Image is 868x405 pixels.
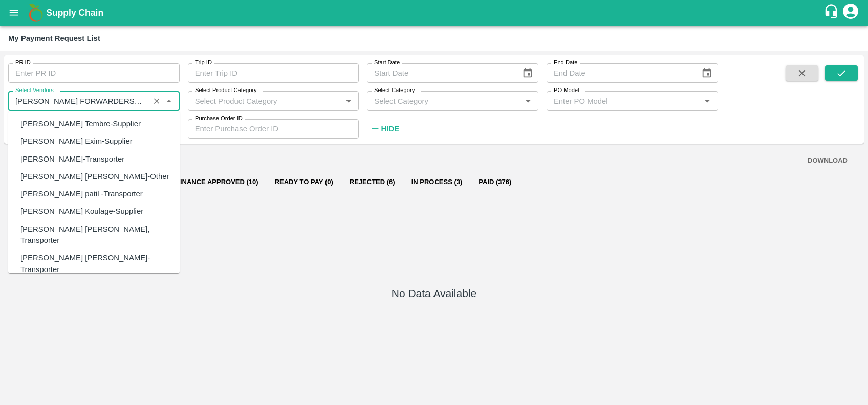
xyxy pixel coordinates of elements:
[381,125,399,133] strong: Hide
[8,32,100,45] div: My Payment Request List
[403,170,471,194] button: In Process (3)
[522,94,535,107] button: Open
[267,170,341,194] button: Ready To Pay (0)
[20,171,169,182] div: [PERSON_NAME] [PERSON_NAME]-Other
[168,170,267,194] button: Finance Approved (10)
[188,119,359,139] input: Enter Purchase Order ID
[554,86,579,95] label: PO Model
[341,170,403,194] button: Rejected (6)
[20,223,171,246] div: [PERSON_NAME] [PERSON_NAME], Transporter
[195,59,212,67] label: Trip ID
[26,3,46,23] img: logo
[550,94,698,107] input: Enter PO Model
[46,8,103,18] b: Supply Chain
[195,86,257,95] label: Select Product Category
[470,170,519,194] button: Paid (376)
[8,63,180,83] input: Enter PR ID
[46,6,823,20] a: Supply Chain
[392,286,476,301] h5: No Data Available
[367,63,513,83] input: Start Date
[701,94,714,107] button: Open
[15,59,31,67] label: PR ID
[20,206,143,217] div: [PERSON_NAME] Koulage-Supplier
[150,94,164,108] button: Clear
[367,120,402,138] button: Hide
[20,136,133,147] div: [PERSON_NAME] Exim-Supplier
[841,2,860,24] div: account of current user
[342,94,355,107] button: Open
[20,252,171,275] div: [PERSON_NAME] [PERSON_NAME]-Transporter
[162,94,176,107] button: Close
[518,63,537,83] button: Choose date
[195,115,243,123] label: Purchase Order ID
[20,118,141,129] div: [PERSON_NAME] Tembre-Supplier
[191,94,339,107] input: Select Product Category
[15,86,54,95] label: Select Vendors
[20,188,143,199] div: [PERSON_NAME] patil -Transporter
[11,94,146,107] input: Select Vendor
[188,63,359,83] input: Enter Trip ID
[804,152,852,170] button: DOWNLOAD
[547,63,693,83] input: End Date
[370,94,518,107] input: Select Category
[374,86,415,95] label: Select Category
[554,59,577,67] label: End Date
[374,59,400,67] label: Start Date
[697,63,717,83] button: Choose date
[20,153,124,164] div: [PERSON_NAME]-Transporter
[823,4,841,22] div: customer-support
[2,1,26,25] button: open drawer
